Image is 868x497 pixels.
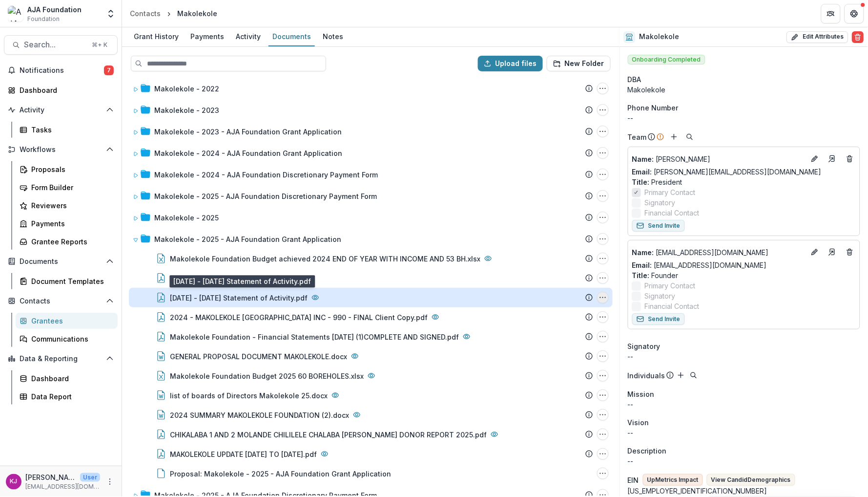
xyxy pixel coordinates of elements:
button: MAKOLEKOLE UPDATE 2015 TO 2025.pdf Options [597,448,609,460]
button: Makolekole Foundation Budget 2025 60 BOREHOLES.xlsx Options [597,370,609,382]
button: Makolekole Foundation Budget achieved 2024 END OF YEAR WITH INCOME AND 53 BH.xlsx Options [597,253,609,264]
a: Payments [186,27,228,46]
button: Notifications7 [4,63,118,78]
div: GENERAL PROPOSAL DOCUMENT MAKOLEKOLE.docx [170,351,347,362]
button: Proposal: Makolekole - 2025 - AJA Foundation Grant Application Options [597,468,609,479]
a: Name: [PERSON_NAME] [632,154,805,164]
button: Makolekole - 2025 - AJA Foundation Grant Application Options [597,233,609,245]
div: Dashboard [31,373,110,384]
div: Makolekole Foundation - Financial Statements [DATE] (1)COMPLETE AND SIGNED.pdf [170,332,459,342]
p: EIN [628,475,639,485]
button: Open Documents [4,254,118,269]
div: Makolekole - 2022Makolekole - 2022 Options [129,79,613,98]
div: Proposals [31,164,110,174]
div: Makolekole - 2024 - AJA Foundation Discretionary Payment Form [154,170,378,180]
div: Makolekole Foundation Budget achieved 2024 END OF YEAR WITH INCOME AND 53 BH.xlsxMakolekole Found... [129,249,613,268]
span: Workflows [20,146,102,154]
div: Makolekole - 2024 - AJA Foundation Grant Application [154,148,342,158]
div: Makolekole Foundation Budget 2025 60 BOREHOLES.xlsx [170,371,364,381]
div: [DATE] - [DATE] Statement of Activity.pdfJan - Jul 2025 Statement of Activity.pdf Options [129,288,613,307]
div: Makolekole - 2023 - AJA Foundation Grant ApplicationMakolekole - 2023 - AJA Foundation Grant Appl... [129,122,613,141]
div: Contacts [130,8,161,19]
div: Reviewers [31,200,110,211]
p: User [80,473,100,482]
button: Delete [852,31,864,43]
div: Tasks [31,125,110,135]
div: GENERAL PROPOSAL DOCUMENT MAKOLEKOLE.docxGENERAL PROPOSAL DOCUMENT MAKOLEKOLE.docx Options [129,346,613,366]
a: Email: [PERSON_NAME][EMAIL_ADDRESS][DOMAIN_NAME] [632,167,822,177]
button: Makolekole - 2022 Options [597,83,609,94]
span: Primary Contact [645,187,696,197]
p: Founder [632,270,856,281]
div: Form Builder [31,182,110,193]
span: Activity [20,106,102,114]
button: Add [675,369,687,381]
button: GENERAL PROPOSAL DOCUMENT MAKOLEKOLE.docx Options [597,350,609,362]
div: Makolekole Foundation Budget 2025 60 BOREHOLES.xlsxMakolekole Foundation Budget 2025 60 BOREHOLES... [129,366,613,386]
button: Open Activity [4,102,118,118]
div: Makolekole Foundation - Financial Statements [DATE] (1)COMPLETE AND SIGNED.pdfMakolekole Foundati... [129,327,613,346]
div: Payments [186,29,228,43]
h2: Makolekole [640,33,680,41]
div: [US_EMPLOYER_IDENTIFICATION_NUMBER] [628,486,860,496]
button: 2024 - MAKOLEKOLE USA INC - 990 - FINAL Client Copy.pdf Options [597,311,609,323]
span: Notifications [20,66,104,75]
button: More [104,476,116,488]
div: Makolekole - 2022 [154,84,219,94]
div: 2024 - MAKOLEKOLE [GEOGRAPHIC_DATA] INC - 990 - FINAL Client Copy.pdf2024 - MAKOLEKOLE USA INC - ... [129,307,613,327]
div: Makolekole - 2025 [154,213,219,223]
span: Financial Contact [645,208,700,218]
button: Search [688,369,700,381]
nav: breadcrumb [126,6,221,21]
button: 2024 StatementofActivity.pdf Options [597,272,609,284]
div: 2024 StatementofActivity.pdf2024 StatementofActivity.pdf Options [129,268,613,288]
p: Individuals [628,370,665,381]
div: list of boards of Directors Makolekole 25.docxlist of boards of Directors Makolekole 25.docx Options [129,386,613,405]
span: Onboarding Completed [628,55,705,65]
a: Payments [16,216,118,232]
span: Mission [628,389,655,399]
p: [EMAIL_ADDRESS][DOMAIN_NAME] [632,247,805,258]
button: Makolekole Foundation - Financial Statements 31 December 2024 (1)COMPLETE AND SIGNED.pdf Options [597,331,609,343]
div: Notes [319,29,347,43]
a: Dashboard [4,82,118,98]
button: Deletes [844,246,856,258]
div: CHIKALABA 1 AND 2 MOLANDE CHILILELE CHALABA [PERSON_NAME] DONOR REPORT 2025.pdf [170,430,487,440]
div: Makolekole [628,85,860,95]
div: Makolekole - 2025 - AJA Foundation Grant ApplicationMakolekole - 2025 - AJA Foundation Grant Appl... [129,229,613,483]
button: Open entity switcher [104,4,118,23]
button: Edit [809,246,821,258]
div: Makolekole - 2025 - AJA Foundation Grant ApplicationMakolekole - 2025 - AJA Foundation Grant Appl... [129,229,613,249]
span: Email: [632,261,652,269]
button: Makolekole - 2024 - AJA Foundation Discretionary Payment Form Options [597,169,609,180]
a: Tasks [16,122,118,138]
span: Signatory [645,291,676,301]
div: Makolekole - 2023Makolekole - 2023 Options [129,100,613,120]
a: Name: [EMAIL_ADDRESS][DOMAIN_NAME] [632,247,805,258]
span: Email: [632,168,652,176]
span: Documents [20,258,102,266]
span: Signatory [628,341,661,351]
span: Search... [24,40,86,49]
a: Grantees [16,313,118,329]
a: Documents [269,27,315,46]
div: ⌘ + K [90,40,109,50]
div: Data Report [31,391,110,402]
button: Makolekole - 2025 Options [597,212,609,223]
div: 2024 SUMMARY MAKOLEKOLE FOUNDATION (2).docx2024 SUMMARY MAKOLEKOLE FOUNDATION (2).docx Options [129,405,613,425]
span: DBA [628,74,641,85]
div: Makolekole - 2024 - AJA Foundation Grant ApplicationMakolekole - 2024 - AJA Foundation Grant Appl... [129,143,613,163]
div: MAKOLEKOLE UPDATE [DATE] TO [DATE].pdfMAKOLEKOLE UPDATE 2015 TO 2025.pdf Options [129,444,613,464]
p: President [632,177,856,187]
span: Vision [628,417,649,428]
button: New Folder [547,56,611,71]
button: Edit Attributes [787,31,848,43]
span: Primary Contact [645,281,696,291]
button: Send Invite [632,313,685,325]
button: 2024 SUMMARY MAKOLEKOLE FOUNDATION (2).docx Options [597,409,609,421]
button: Open Contacts [4,293,118,309]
